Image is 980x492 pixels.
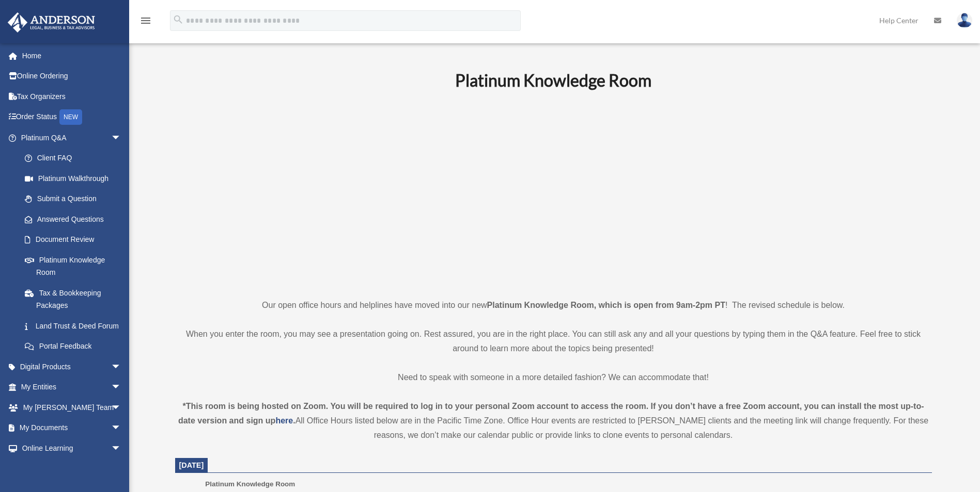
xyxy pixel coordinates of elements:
a: Order StatusNEW [7,107,137,128]
div: NEW [59,109,82,125]
a: My Entitiesarrow_drop_down [7,377,137,398]
span: arrow_drop_down [111,127,132,149]
i: search [173,14,184,25]
a: Client FAQ [14,148,137,169]
span: arrow_drop_down [111,438,132,459]
a: Tax Organizers [7,86,137,107]
a: Home [7,45,137,66]
a: Submit a Question [14,189,137,209]
a: Tax & Bookkeeping Packages [14,283,137,316]
a: Online Ordering [7,66,137,87]
span: Platinum Knowledge Room [205,480,295,488]
span: arrow_drop_down [111,356,132,378]
p: When you enter the room, you may see a presentation going on. Rest assured, you are in the right ... [175,327,932,356]
i: menu [139,14,152,27]
div: All Office Hours listed below are in the Pacific Time Zone. Office Hour events are restricted to ... [175,399,932,442]
a: here [275,416,293,425]
a: My Documentsarrow_drop_down [7,418,137,438]
a: Portal Feedback [14,336,137,357]
a: Answered Questions [14,209,137,229]
a: Platinum Walkthrough [14,168,137,189]
a: Platinum Knowledge Room [14,250,132,283]
a: menu [139,18,152,27]
p: Need to speak with someone in a more detailed fashion? We can accommodate that! [175,370,932,385]
img: Anderson Advisors Platinum Portal [5,12,98,32]
a: My [PERSON_NAME] Teamarrow_drop_down [7,397,137,418]
span: [DATE] [179,461,204,469]
strong: . [293,416,295,425]
a: Document Review [14,229,137,250]
iframe: 231110_Toby_KnowledgeRoom [398,105,708,279]
img: User Pic [957,13,972,28]
span: arrow_drop_down [111,377,132,398]
a: Land Trust & Deed Forum [14,316,137,336]
a: Platinum Q&Aarrow_drop_down [7,127,137,148]
span: arrow_drop_down [111,397,132,418]
span: arrow_drop_down [111,418,132,439]
a: Online Learningarrow_drop_down [7,438,137,458]
strong: Platinum Knowledge Room, which is open from 9am-2pm PT [487,301,725,309]
p: Our open office hours and helplines have moved into our new ! The revised schedule is below. [175,298,932,313]
b: Platinum Knowledge Room [455,70,651,90]
a: Digital Productsarrow_drop_down [7,356,137,377]
strong: *This room is being hosted on Zoom. You will be required to log in to your personal Zoom account ... [178,402,924,425]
